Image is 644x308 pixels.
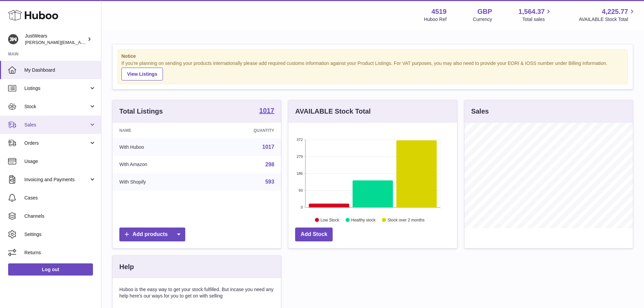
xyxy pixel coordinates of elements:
[519,7,553,23] a: 1,564.37 Total sales
[519,7,545,16] span: 1,564.37
[113,123,205,138] th: Name
[113,173,205,191] td: With Shopify
[351,217,376,222] text: Healthy stock
[471,107,489,116] h3: Sales
[296,155,303,159] text: 279
[24,213,96,219] span: Channels
[579,16,636,23] span: AVAILABLE Stock Total
[205,123,281,138] th: Quantity
[522,16,552,23] span: Total sales
[121,53,624,60] strong: Notice
[24,140,89,146] span: Orders
[388,217,425,222] text: Stock over 2 months
[24,250,96,256] span: Returns
[579,7,636,23] a: 4,225.77 AVAILABLE Stock Total
[265,162,275,167] a: 298
[25,33,86,46] div: JustWears
[320,217,339,222] text: Low Stock
[296,138,303,142] text: 372
[24,231,96,238] span: Settings
[299,188,303,192] text: 93
[119,228,185,241] a: Add products
[121,68,163,80] a: View Listings
[119,107,163,116] h3: Total Listings
[24,195,96,201] span: Cases
[431,7,447,16] strong: 4519
[121,60,624,80] div: If you're planning on sending your products internationally please add required customs informati...
[24,67,96,73] span: My Dashboard
[25,40,136,45] span: [PERSON_NAME][EMAIL_ADDRESS][DOMAIN_NAME]
[113,138,205,156] td: With Huboo
[265,179,275,185] a: 593
[24,85,89,92] span: Listings
[602,7,628,16] span: 4,225.77
[477,7,492,16] strong: GBP
[8,263,93,276] a: Log out
[24,122,89,128] span: Sales
[295,228,333,241] a: Add Stock
[24,158,96,165] span: Usage
[119,262,134,271] h3: Help
[24,176,89,183] span: Invoicing and Payments
[259,107,275,115] a: 1017
[301,205,303,209] text: 0
[296,171,303,175] text: 186
[424,16,447,23] div: Huboo Ref
[24,103,89,110] span: Stock
[473,16,492,23] div: Currency
[119,286,274,299] p: Huboo is the easy way to get your stock fulfilled. But incase you need any help here's our ways f...
[8,34,18,44] img: josh@just-wears.com
[113,156,205,173] td: With Amazon
[295,107,371,116] h3: AVAILABLE Stock Total
[262,144,275,150] a: 1017
[259,107,275,114] strong: 1017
